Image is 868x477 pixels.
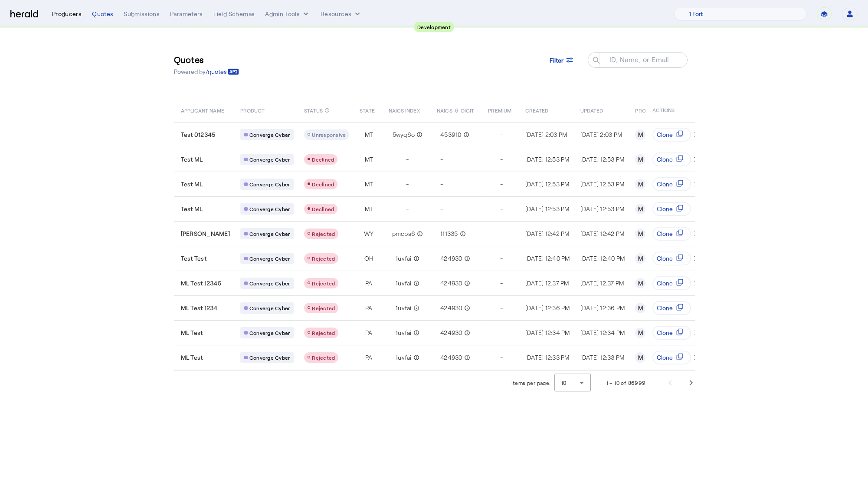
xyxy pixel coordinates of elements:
[580,255,625,262] span: [DATE] 12:40 PM
[249,181,290,188] span: Converge Cyber
[525,255,570,262] span: [DATE] 12:40 PM
[525,205,570,212] span: [DATE] 12:53 PM
[365,155,373,164] span: MT
[500,229,503,238] span: -
[249,230,290,237] span: Converge Cyber
[635,229,645,239] div: M
[249,156,290,163] span: Converge Cyber
[652,351,691,364] button: Clone
[462,304,470,312] mat-icon: info_outline
[580,205,625,212] span: [DATE] 12:53 PM
[440,353,462,362] span: 424930
[657,130,673,139] span: Clone
[525,354,570,361] span: [DATE] 12:33 PM
[657,254,673,263] span: Clone
[249,280,290,287] span: Converge Cyber
[240,106,265,114] span: PRODUCT
[635,278,645,288] div: M
[312,156,334,162] span: Declined
[580,230,625,237] span: [DATE] 12:42 PM
[609,55,669,63] mat-label: ID, Name, or Email
[440,155,443,164] span: -
[657,304,673,312] span: Clone
[500,155,503,164] span: -
[181,254,206,263] span: Test Test
[440,205,443,213] span: -
[580,180,625,188] span: [DATE] 12:53 PM
[525,180,570,188] span: [DATE] 12:53 PM
[365,328,373,337] span: PA
[500,353,503,362] span: -
[396,254,412,263] span: 1uvfai
[312,206,334,212] span: Declined
[412,279,419,288] mat-icon: info_outline
[635,328,645,338] div: M
[561,380,567,386] span: 10
[440,130,462,139] span: 453910
[312,280,335,286] span: Rejected
[525,106,549,114] span: CREATED
[396,279,412,288] span: 1uvfai
[458,229,466,238] mat-icon: info_outline
[440,254,462,263] span: 424930
[500,205,503,213] span: -
[365,130,373,139] span: MT
[543,52,581,68] button: Filter
[365,180,373,189] span: MT
[462,328,470,337] mat-icon: info_outline
[440,180,443,189] span: -
[635,179,645,189] div: M
[652,152,691,166] button: Clone
[174,98,750,371] table: Table view of all quotes submitted by your platform
[500,328,503,337] span: -
[652,276,691,290] button: Clone
[249,354,290,361] span: Converge Cyber
[181,155,203,164] span: Test ML
[652,227,691,241] button: Clone
[304,106,323,114] span: STATUS
[412,254,419,263] mat-icon: info_outline
[364,254,374,263] span: OH
[389,106,420,114] span: NAICS INDEX
[312,132,346,138] span: Unresponsive
[437,106,474,114] span: NAICS-6-DIGIT
[525,230,570,237] span: [DATE] 12:42 PM
[415,130,423,139] mat-icon: info_outline
[635,106,663,114] span: PRODUCER
[181,130,216,139] span: Test 012345
[580,156,625,163] span: [DATE] 12:53 PM
[312,181,334,187] span: Declined
[440,328,462,337] span: 424930
[181,180,203,189] span: Test ML
[657,155,673,164] span: Clone
[124,10,160,18] div: Submissions
[412,328,419,337] mat-icon: info_outline
[525,304,570,311] span: [DATE] 12:36 PM
[312,231,335,237] span: Rejected
[588,56,603,66] mat-icon: search
[181,304,218,312] span: ML Test 1234
[415,229,423,238] mat-icon: info_outline
[645,98,694,122] th: ACTIONS
[312,330,335,336] span: Rejected
[580,329,625,336] span: [DATE] 12:34 PM
[550,56,563,65] span: Filter
[580,106,603,114] span: UPDATED
[92,10,113,18] div: Quotes
[392,229,416,238] span: pmcpa6
[321,10,362,18] button: Resources dropdown menu
[181,328,203,337] span: ML Test
[364,229,374,238] span: WY
[652,252,691,265] button: Clone
[312,354,335,361] span: Rejected
[265,10,310,18] button: internal dropdown menu
[249,205,290,212] span: Converge Cyber
[652,202,691,216] button: Clone
[365,353,373,362] span: PA
[393,130,415,139] span: 5wyq6o
[206,67,239,76] a: /quotes
[249,305,290,311] span: Converge Cyber
[406,205,409,213] span: -
[174,67,239,76] p: Powered by
[462,130,469,139] mat-icon: info_outline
